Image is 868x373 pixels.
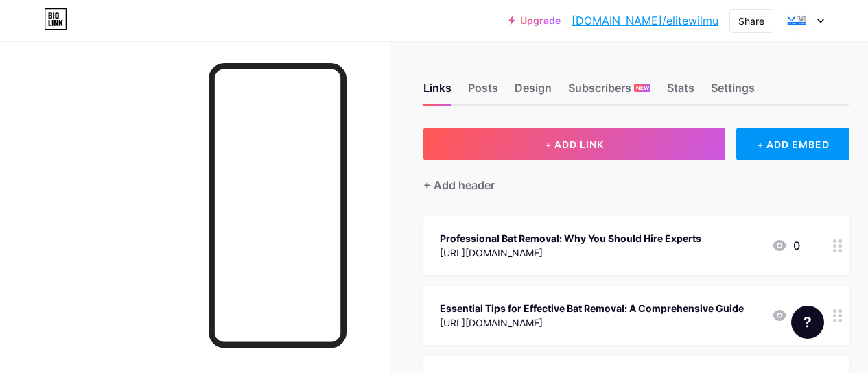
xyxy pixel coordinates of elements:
div: Links [423,80,451,104]
div: 0 [771,307,800,324]
div: Essential Tips for Effective Bat Removal: A Comprehensive Guide [440,301,744,315]
div: Subscribers [568,80,650,104]
div: 0 [771,237,800,254]
img: Elite Wildlife Services [784,8,810,34]
a: Upgrade [508,15,561,26]
div: + ADD EMBED [736,128,849,160]
span: + ADD LINK [545,139,604,150]
div: Design [515,80,552,104]
span: NEW [636,84,649,92]
div: Professional Bat Removal: Why You Should Hire Experts [440,231,701,245]
div: Stats [667,80,694,104]
div: [URL][DOMAIN_NAME] [440,315,744,330]
div: + Add header [423,177,495,193]
div: Posts [468,80,498,104]
div: [URL][DOMAIN_NAME] [440,245,701,260]
div: Share [738,14,764,28]
a: [DOMAIN_NAME]/elitewilmu [572,12,718,29]
div: Settings [711,80,755,104]
button: + ADD LINK [423,128,725,160]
